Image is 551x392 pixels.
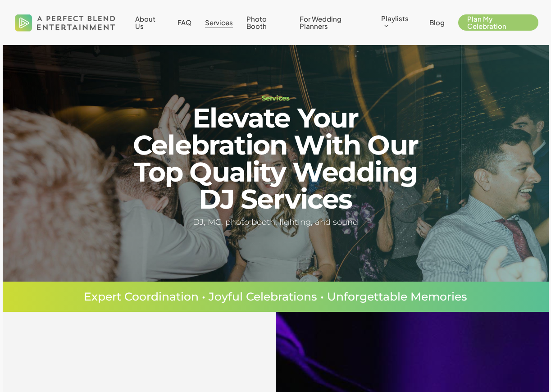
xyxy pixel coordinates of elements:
[246,14,267,30] span: Photo Booth
[300,15,368,30] a: For Wedding Planners
[381,15,416,30] a: Playlists
[135,15,164,30] a: About Us
[246,15,286,30] a: Photo Booth
[135,14,155,30] span: About Us
[381,14,409,23] span: Playlists
[13,6,118,39] img: A Perfect Blend Entertainment
[205,18,233,27] span: Services
[178,19,191,26] a: FAQ
[458,15,538,30] a: Plan My Celebration
[27,291,524,302] p: Expert Coordination • Joyful Celebrations • Unforgettable Memories
[300,14,342,30] span: For Wedding Planners
[467,14,506,30] span: Plan My Celebration
[114,95,437,101] h1: Services
[429,19,445,26] a: Blog
[205,19,233,26] a: Services
[114,216,437,229] h5: DJ, MC, photo booth, lighting, and sound
[429,18,445,27] span: Blog
[178,18,191,27] span: FAQ
[114,105,437,213] h2: Elevate Your Celebration With Our Top Quality Wedding DJ Services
